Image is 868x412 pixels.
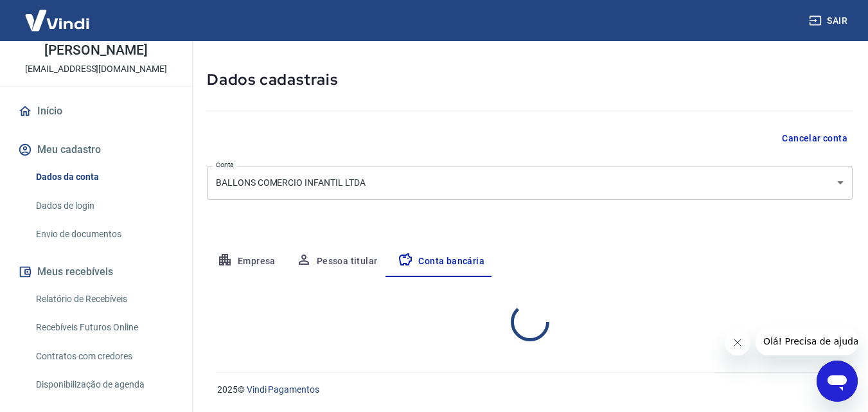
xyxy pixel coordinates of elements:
[31,193,177,219] a: Dados de login
[817,361,858,402] iframe: Botão para abrir a janela de mensagens
[725,330,750,355] iframe: Fechar mensagem
[31,221,177,247] a: Envio de documentos
[216,160,234,170] label: Conta
[8,9,108,19] span: Olá! Precisa de ajuda?
[207,246,286,277] button: Empresa
[25,62,167,76] p: [EMAIL_ADDRESS][DOMAIN_NAME]
[15,1,99,40] img: Vindi
[31,343,177,370] a: Contratos com credores
[207,69,853,90] h5: Dados cadastrais
[44,44,147,57] p: [PERSON_NAME]
[15,136,177,164] button: Meu cadastro
[217,383,837,397] p: 2025 ©
[806,9,853,33] button: Sair
[31,286,177,312] a: Relatório de Recebíveis
[15,97,177,125] a: Início
[31,164,177,190] a: Dados da conta
[756,327,858,355] iframe: Mensagem da empresa
[31,314,177,341] a: Recebíveis Futuros Online
[247,384,319,395] a: Vindi Pagamentos
[777,127,853,150] button: Cancelar conta
[207,166,853,200] div: BALLONS COMERCIO INFANTIL LTDA
[15,258,177,286] button: Meus recebíveis
[387,246,495,277] button: Conta bancária
[31,372,177,398] a: Disponibilização de agenda
[286,246,388,277] button: Pessoa titular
